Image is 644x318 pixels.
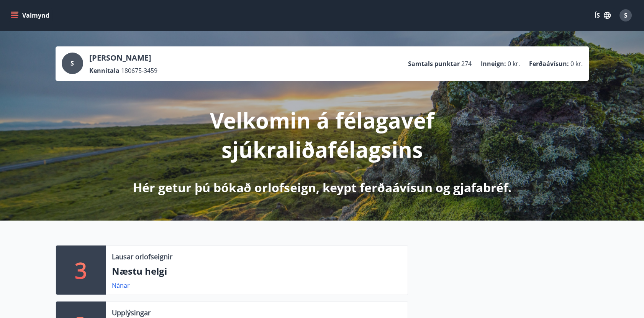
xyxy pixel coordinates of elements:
button: menu [9,8,52,22]
span: 0 kr. [508,59,520,68]
p: Kennitala [89,66,120,75]
span: S [70,59,74,68]
button: S [616,6,635,25]
p: Inneign : [481,59,506,68]
button: ÍS [590,8,615,22]
p: Ferðaávísun : [529,59,569,68]
span: 180675-3459 [121,66,157,75]
p: Næstu helgi [112,265,401,278]
span: 0 kr. [570,59,583,68]
p: [PERSON_NAME] [89,53,157,63]
p: Hér getur þú bókað orlofseign, keypt ferðaávísun og gjafabréf. [133,179,511,196]
a: Nánar [112,281,130,290]
span: S [624,11,628,20]
p: 3 [75,255,87,285]
p: Velkomin á félagavef sjúkraliðafélagsins [120,105,524,164]
p: Upplýsingar [112,308,151,318]
p: Lausar orlofseignir [112,252,172,262]
span: 274 [461,59,472,68]
p: Samtals punktar [408,59,460,68]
